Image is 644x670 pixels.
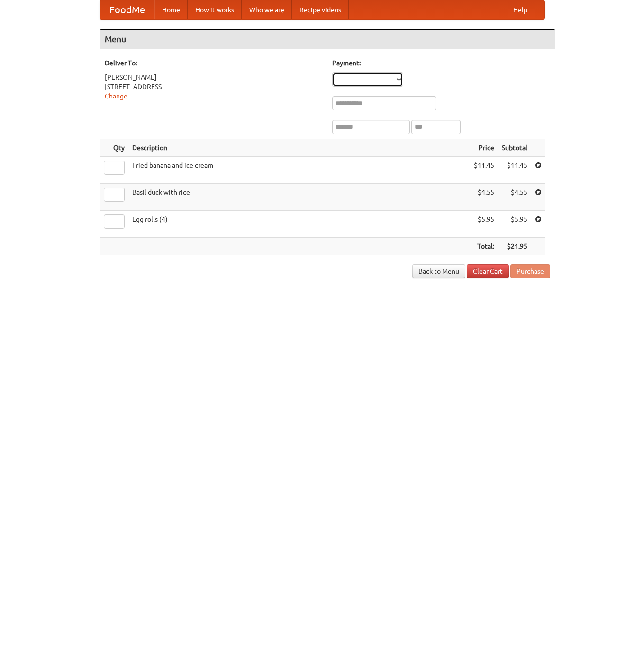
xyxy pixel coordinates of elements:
[498,211,531,238] td: $5.95
[105,58,323,68] h5: Deliver To:
[100,30,555,49] h4: Menu
[100,0,154,19] a: FoodMe
[467,264,509,278] a: Clear Cart
[105,72,323,82] div: [PERSON_NAME]
[510,264,550,278] button: Purchase
[332,58,550,68] h5: Payment:
[128,139,470,157] th: Description
[498,184,531,211] td: $4.55
[498,139,531,157] th: Subtotal
[188,0,242,19] a: How it works
[292,0,349,19] a: Recipe videos
[154,0,188,19] a: Home
[412,264,465,278] a: Back to Menu
[100,139,128,157] th: Qty
[498,157,531,184] td: $11.45
[470,139,498,157] th: Price
[105,92,127,100] a: Change
[105,82,323,91] div: [STREET_ADDRESS]
[128,211,470,238] td: Egg rolls (4)
[470,211,498,238] td: $5.95
[470,184,498,211] td: $4.55
[470,157,498,184] td: $11.45
[242,0,292,19] a: Who we are
[128,157,470,184] td: Fried banana and ice cream
[498,238,531,255] th: $21.95
[470,238,498,255] th: Total:
[506,0,535,19] a: Help
[128,184,470,211] td: Basil duck with rice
